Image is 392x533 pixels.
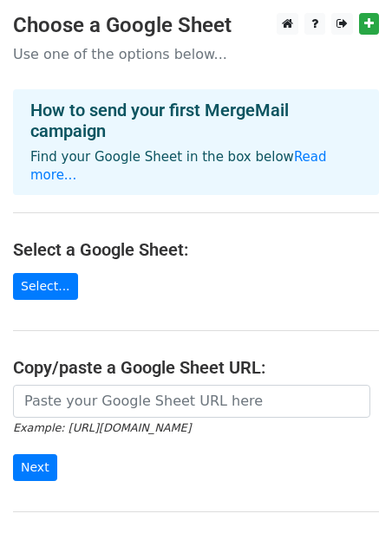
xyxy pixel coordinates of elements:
[13,421,191,434] small: Example: [URL][DOMAIN_NAME]
[13,454,57,481] input: Next
[30,149,327,183] a: Read more...
[13,45,379,63] p: Use one of the options below...
[30,100,362,141] h4: How to send your first MergeMail campaign
[13,385,370,418] input: Paste your Google Sheet URL here
[13,273,78,300] a: Select...
[13,357,379,378] h4: Copy/paste a Google Sheet URL:
[13,13,379,38] h3: Choose a Google Sheet
[13,239,379,260] h4: Select a Google Sheet:
[30,148,362,185] p: Find your Google Sheet in the box below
